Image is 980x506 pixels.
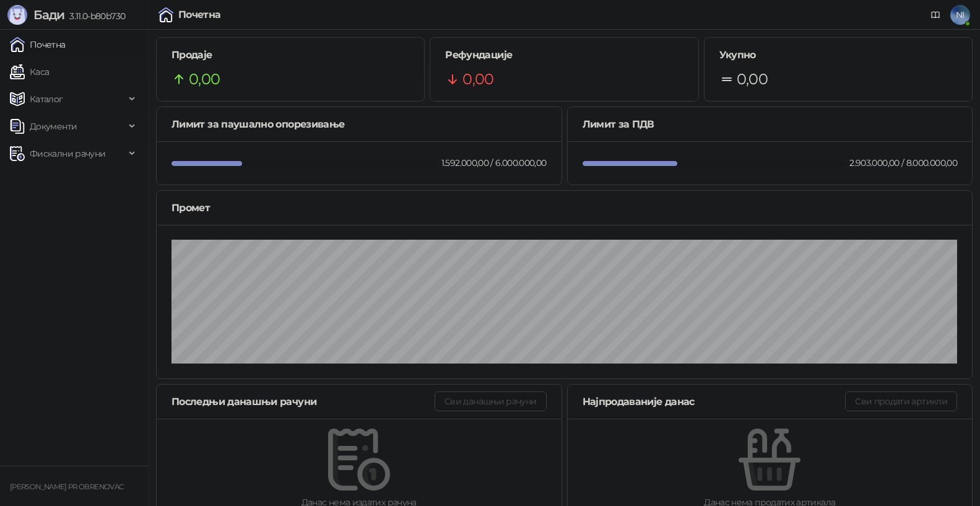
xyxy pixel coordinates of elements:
[462,68,493,91] span: 0,00
[845,391,957,411] button: Сви продати артикли
[30,114,77,139] span: Документи
[847,156,960,170] div: 2.903.000,00 / 8.000.000,00
[583,394,846,409] div: Најпродаваније данас
[445,48,683,63] h5: Рефундације
[719,48,957,63] h5: Укупно
[439,156,549,170] div: 1.592.000,00 / 6.000.000,00
[10,59,49,84] a: Каса
[171,116,547,132] div: Лимит за паушално опорезивање
[178,10,221,20] div: Почетна
[583,116,958,132] div: Лимит за ПДВ
[737,68,768,91] span: 0,00
[171,48,409,63] h5: Продаје
[10,32,66,57] a: Почетна
[33,7,64,22] span: Бади
[171,200,957,216] div: Промет
[30,141,105,166] span: Фискални рачуни
[7,5,27,25] img: Logo
[171,394,435,409] div: Последњи данашњи рачуни
[926,5,945,25] a: Документација
[10,482,123,491] small: [PERSON_NAME] PR OBRENOVAC
[950,5,970,25] span: NI
[30,87,63,111] span: Каталог
[64,11,125,22] span: 3.11.0-b80b730
[435,391,546,411] button: Сви данашњи рачуни
[189,68,220,91] span: 0,00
